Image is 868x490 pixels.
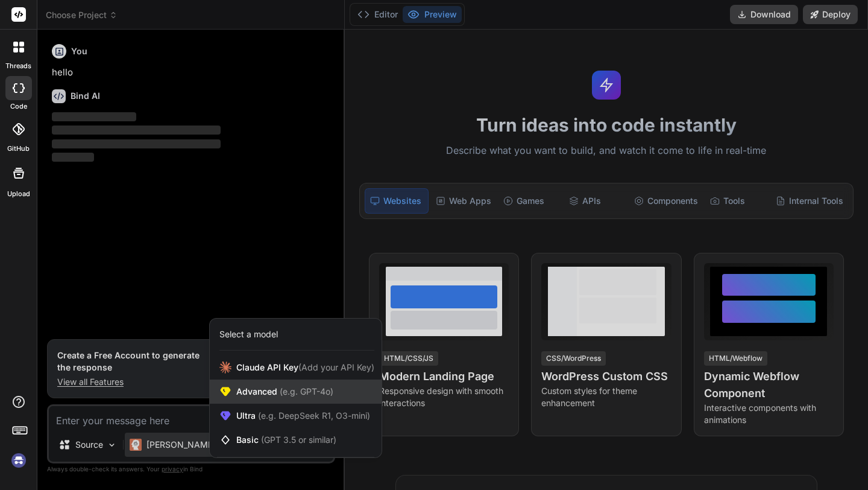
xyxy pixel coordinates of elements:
span: (e.g. GPT-4o) [277,386,333,396]
img: signin [8,450,29,471]
span: (Add your API Key) [298,362,374,372]
label: GitHub [7,144,30,154]
label: threads [5,61,31,71]
span: Basic [236,434,336,446]
label: Upload [7,189,30,199]
div: Select a model [219,328,278,340]
span: (GPT 3.5 or similar) [261,434,336,445]
label: code [10,101,27,112]
span: Advanced [236,386,333,398]
span: Ultra [236,410,370,422]
span: Claude API Key [236,361,374,374]
span: (e.g. DeepSeek R1, O3-mini) [256,410,370,421]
